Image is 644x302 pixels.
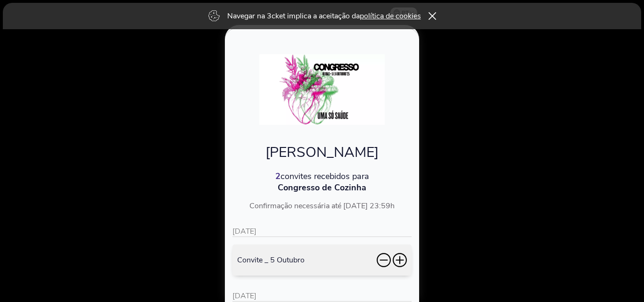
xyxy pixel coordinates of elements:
span: Convite _ 5 Outubro [237,255,305,265]
span: Confirmação necessária até [DATE] 23:59h [249,201,395,211]
span: 2 [275,171,281,182]
p: Congresso de Cozinha [232,182,412,193]
a: política de cookies [360,11,421,21]
p: Navegar na 3cket implica a aceitação da [227,11,421,21]
p: [PERSON_NAME] [232,143,412,162]
img: 2e4255ff68674944a400b3b1540120ea.webp [259,54,385,125]
p: convites recebidos para [232,171,412,182]
p: [DATE] [232,226,412,237]
p: [DATE] [232,291,412,302]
